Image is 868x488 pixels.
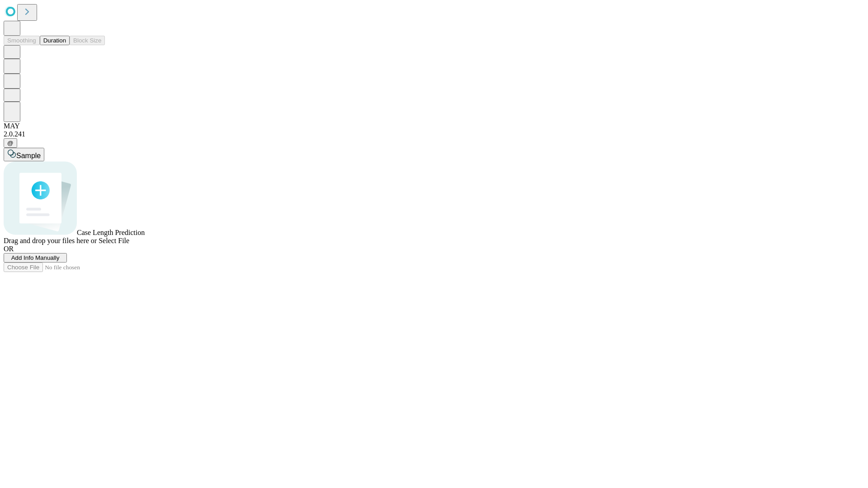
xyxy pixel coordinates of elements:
[70,36,105,45] button: Block Size
[4,130,864,138] div: 2.0.241
[99,237,129,244] span: Select File
[7,140,14,146] span: @
[11,254,60,261] span: Add Info Manually
[4,237,97,244] span: Drag and drop your files here or
[4,36,40,45] button: Smoothing
[4,253,67,263] button: Add Info Manually
[77,229,145,236] span: Case Length Prediction
[4,148,44,161] button: Sample
[40,36,70,45] button: Duration
[4,138,17,148] button: @
[16,152,41,160] span: Sample
[4,122,864,130] div: MAY
[4,245,14,253] span: OR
